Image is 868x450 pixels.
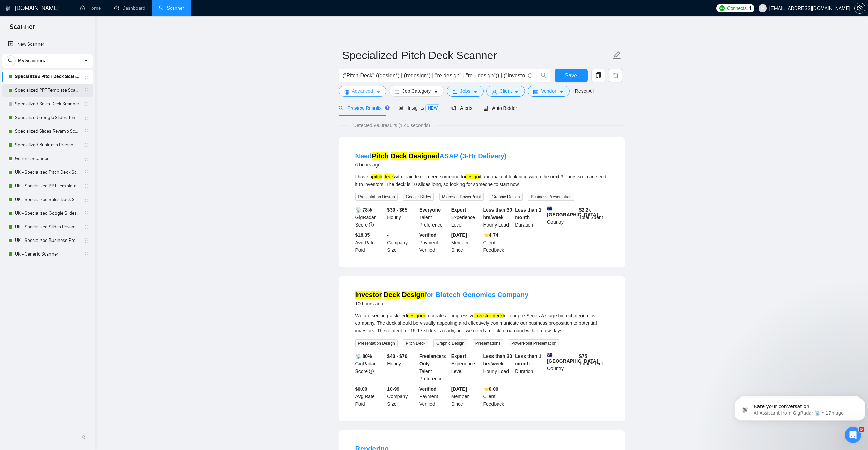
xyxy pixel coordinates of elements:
[386,206,418,229] div: Hourly
[384,174,394,179] mark: deck
[15,152,80,165] a: Generic Scanner
[578,352,610,382] div: Total Spent
[433,339,467,347] span: Graphic Design
[384,291,400,299] mark: Deck
[537,69,550,82] button: search
[460,87,470,95] span: Jobs
[509,339,559,347] span: PowerPoint Presentation
[355,161,507,169] div: 6 hours ago
[84,115,89,120] span: holder
[84,197,89,202] span: holder
[342,47,611,64] input: Scanner name...
[483,106,488,111] span: robot
[845,427,861,443] iframe: Intercom live chat
[451,106,456,111] span: notification
[451,353,466,359] b: Expert
[450,206,482,229] div: Experience Level
[402,291,425,299] mark: Design
[355,300,529,308] div: 10 hours ago
[15,125,80,138] a: Specialized Slides Revamp Scanner
[84,74,89,79] span: holder
[609,69,622,82] button: delete
[515,353,541,366] b: Less than 1 month
[355,291,382,299] mark: Investor
[399,105,403,110] span: area-chart
[84,156,89,161] span: holder
[578,206,610,229] div: Total Spent
[514,206,546,229] div: Duration
[84,224,89,230] span: holder
[384,105,391,111] div: Tooltip anchor
[372,174,382,179] mark: pitch
[387,386,399,392] b: 10-99
[514,352,546,382] div: Duration
[592,72,605,78] span: copy
[15,234,80,247] a: UK - Specialized Business Presentation
[760,6,765,11] span: user
[355,353,372,359] b: 📡 80%
[15,84,80,97] a: Specialized PPT Template Scanner
[355,312,608,334] div: We are seeking a skilled to create an impressive for our pre-Series A stage biotech genomics comp...
[546,352,578,382] div: Country
[15,206,80,220] a: UK - Specialized Google Slides Template Scanner
[84,251,89,257] span: holder
[355,193,398,201] span: Presentation Design
[465,174,479,179] mark: design
[451,105,472,111] span: Alerts
[389,86,444,97] button: barsJob Categorycaret-down
[354,352,386,382] div: GigRadar Score
[372,152,388,160] mark: Pitch
[339,105,388,111] span: Preview Results
[419,207,441,213] b: Everyone
[403,193,434,201] span: Google Slides
[451,207,466,213] b: Expert
[84,88,89,93] span: holder
[354,206,386,229] div: GigRadar Score
[859,427,864,432] span: 5
[354,385,386,408] div: Avg Rate Paid
[749,4,752,12] span: 1
[483,353,512,366] b: Less than 30 hrs/week
[450,231,482,254] div: Member Since
[482,231,514,254] div: Client Feedback
[613,51,621,60] span: edit
[5,55,16,66] button: search
[482,206,514,229] div: Hourly Load
[565,71,577,80] span: Save
[386,352,418,382] div: Hourly
[355,232,370,238] b: $18.35
[483,207,512,220] b: Less than 30 hrs/week
[483,232,498,238] b: ⭐️ 4.74
[376,89,381,95] span: caret-down
[547,352,598,364] b: [GEOGRAPHIC_DATA]
[352,87,373,95] span: Advanced
[575,87,594,95] a: Reset All
[418,231,450,254] div: Payment Verified
[355,339,398,347] span: Presentation Design
[8,38,87,51] a: New Scanner
[727,4,748,12] span: Connects:
[489,193,523,201] span: Graphic Design
[407,313,425,318] mark: designer
[355,386,367,392] b: $0.00
[114,5,145,11] a: dashboardDashboard
[486,86,525,97] button: userClientcaret-down
[719,5,725,11] img: upwork-logo.png
[528,73,532,78] span: info-circle
[15,97,80,111] a: Specialized Sales Deck Scanner
[355,173,608,188] div: I have a with plain text. I need someone to it and make it look nice within the next 3 hours so I...
[541,87,556,95] span: Vendor
[425,104,440,112] span: NEW
[528,193,574,201] span: Business Presentation
[515,207,541,220] b: Less than 1 month
[5,58,15,63] span: search
[399,105,440,111] span: Insights
[386,385,418,408] div: Company Size
[547,206,552,211] img: 🇦🇺
[500,87,512,95] span: Client
[354,231,386,254] div: Avg Rate Paid
[450,352,482,382] div: Experience Level
[84,238,89,243] span: holder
